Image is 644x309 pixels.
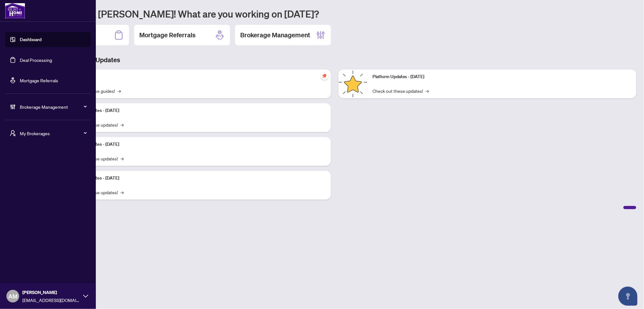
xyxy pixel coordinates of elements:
[372,73,631,80] p: Platform Updates - [DATE]
[67,73,326,80] p: Self-Help
[339,70,367,98] img: Platform Updates - June 23, 2025
[33,8,636,20] h1: Welcome back [PERSON_NAME]! What are you working on [DATE]?
[20,57,52,63] a: Deal Processing
[20,130,86,137] span: My Brokerages
[22,289,80,296] span: [PERSON_NAME]
[20,103,86,110] span: Brokerage Management
[118,87,121,94] span: →
[10,130,16,136] span: user-switch
[67,141,326,148] p: Platform Updates - [DATE]
[372,87,429,94] a: Check out these updates!→
[120,155,124,162] span: →
[618,287,638,306] button: Open asap
[67,175,326,182] p: Platform Updates - [DATE]
[139,31,195,40] h2: Mortgage Referrals
[240,31,310,40] h2: Brokerage Management
[5,3,25,18] img: logo
[20,77,58,83] a: Mortgage Referrals
[22,297,80,304] span: [EMAIL_ADDRESS][DOMAIN_NAME]
[8,292,17,301] span: AM
[321,72,328,80] span: pushpin
[20,37,42,42] a: Dashboard
[120,121,124,128] span: →
[426,87,429,94] span: →
[120,189,124,196] span: →
[67,107,326,114] p: Platform Updates - [DATE]
[33,55,636,64] h3: Brokerage & Industry Updates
